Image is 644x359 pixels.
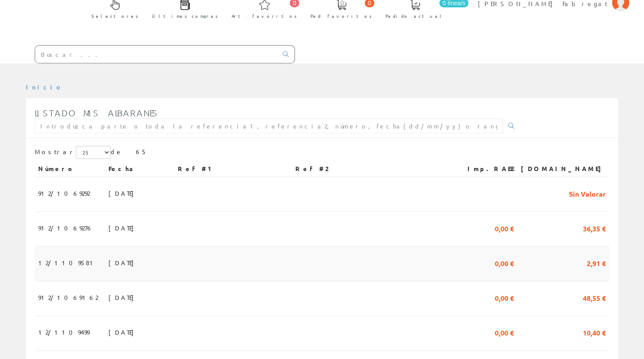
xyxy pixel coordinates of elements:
[38,186,90,201] span: 912/1069292
[311,12,372,20] span: Ped. favoritos
[583,290,606,305] span: 48,55 €
[495,255,514,270] span: 0,00 €
[495,290,514,305] span: 0,00 €
[583,221,606,235] span: 36,35 €
[35,108,158,118] span: Listado mis albaranes
[386,12,445,20] span: Pedido actual
[108,325,138,339] span: [DATE]
[517,161,609,177] th: [DOMAIN_NAME]
[587,255,606,270] span: 2,91 €
[108,255,138,270] span: [DATE]
[38,290,98,305] span: 912/1069162
[583,325,606,339] span: 10,40 €
[26,83,63,91] a: Inicio
[38,221,93,235] span: 912/1069276
[76,146,111,159] select: Mostrar
[38,255,97,270] span: 12/1109581
[38,325,89,339] span: 12/1109499
[108,221,138,235] span: [DATE]
[35,146,111,159] label: Mostrar
[35,146,609,161] div: de 65
[495,325,514,339] span: 0,00 €
[35,46,278,63] input: Buscar ...
[35,161,105,177] th: Número
[35,119,503,133] input: Introduzca parte o toda la referencia1, referencia2, número, fecha(dd/mm/yy) o rango de fechas(dd...
[452,161,517,177] th: Imp.RAEE
[152,12,218,20] span: Últimas compras
[174,161,292,177] th: Ref #1
[108,290,138,305] span: [DATE]
[232,12,297,20] span: Art. favoritos
[108,186,138,201] span: [DATE]
[105,161,174,177] th: Fecha
[92,12,138,20] span: Selectores
[495,221,514,235] span: 0,00 €
[292,161,452,177] th: Ref #2
[569,186,606,201] span: Sin Valorar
